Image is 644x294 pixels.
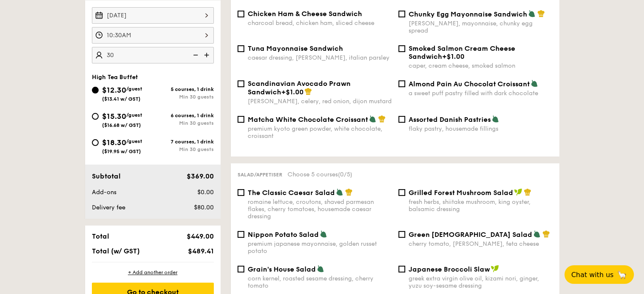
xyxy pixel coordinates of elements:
[197,189,213,196] span: $0.00
[92,27,214,44] input: Event time
[617,270,627,280] span: 🦙
[409,231,532,239] span: Green [DEMOGRAPHIC_DATA] Salad
[409,198,553,213] div: fresh herbs, shiitake mushroom, king oyster, balsamic dressing
[248,80,351,96] span: Scandinavian Avocado Prawn Sandwich
[492,115,499,123] img: icon-vegetarian.fe4039eb.svg
[188,47,201,63] img: icon-reduce.1d2dbef1.svg
[537,10,545,17] img: icon-chef-hat.a58ddaea.svg
[528,10,536,17] img: icon-vegetarian.fe4039eb.svg
[338,171,352,178] span: (0/5)
[153,146,214,152] div: Min 30 guests
[248,240,392,255] div: premium japanese mayonnaise, golden russet potato
[188,247,213,255] span: $489.41
[126,86,142,92] span: /guest
[287,171,352,178] span: Choose 5 courses
[102,122,141,128] span: ($16.68 w/ GST)
[409,275,553,289] div: greek extra virgin olive oil, kizami nori, ginger, yuzu soy-sesame dressing
[542,230,550,238] img: icon-chef-hat.a58ddaea.svg
[398,266,405,272] input: Japanese Broccoli Slawgreek extra virgin olive oil, kizami nori, ginger, yuzu soy-sesame dressing
[317,265,324,272] img: icon-vegetarian.fe4039eb.svg
[248,44,343,52] span: Tuna Mayonnaise Sandwich
[571,271,614,279] span: Chat with us
[409,125,553,132] div: flaky pastry, housemade fillings
[345,188,353,196] img: icon-chef-hat.a58ddaea.svg
[304,88,312,95] img: icon-chef-hat.a58ddaea.svg
[491,265,499,272] img: icon-vegan.f8ff3823.svg
[186,172,213,180] span: $369.00
[153,86,214,92] div: 5 courses, 1 drink
[238,45,244,52] input: Tuna Mayonnaise Sandwichcaesar dressing, [PERSON_NAME], italian parsley
[248,198,392,220] div: romaine lettuce, croutons, shaved parmesan flakes, cherry tomatoes, housemade caesar dressing
[398,116,405,123] input: Assorted Danish Pastriesflaky pastry, housemade fillings
[186,232,213,240] span: $449.00
[92,189,116,196] span: Add-ons
[92,87,99,93] input: $12.30/guest($13.41 w/ GST)5 courses, 1 drinkMin 30 guests
[409,80,530,88] span: Almond Pain Au Chocolat Croissant
[92,7,214,24] input: Event date
[238,116,244,123] input: Matcha White Chocolate Croissantpremium kyoto green powder, white chocolate, croissant
[92,269,214,276] div: + Add another order
[248,189,335,197] span: The Classic Caesar Salad
[281,88,304,96] span: +$1.00
[248,98,392,105] div: [PERSON_NAME], celery, red onion, dijon mustard
[92,172,121,180] span: Subtotal
[102,148,141,154] span: ($19.95 w/ GST)
[320,230,327,238] img: icon-vegetarian.fe4039eb.svg
[153,120,214,126] div: Min 30 guests
[238,11,244,17] input: Chicken Ham & Cheese Sandwichcharcoal bread, chicken ham, sliced cheese
[442,52,464,60] span: +$1.00
[102,85,126,95] span: $12.30
[248,115,368,124] span: Matcha White Chocolate Croissant
[409,10,527,18] span: Chunky Egg Mayonnaise Sandwich
[153,113,214,118] div: 6 courses, 1 drink
[102,96,141,102] span: ($13.41 w/ GST)
[126,112,142,118] span: /guest
[201,47,214,63] img: icon-add.58712e84.svg
[398,231,405,238] input: Green [DEMOGRAPHIC_DATA] Saladcherry tomato, [PERSON_NAME], feta cheese
[409,62,553,69] div: caper, cream cheese, smoked salmon
[409,240,553,247] div: cherry tomato, [PERSON_NAME], feta cheese
[92,113,99,120] input: $15.30/guest($16.68 w/ GST)6 courses, 1 drinkMin 30 guests
[248,10,362,18] span: Chicken Ham & Cheese Sandwich
[193,204,213,211] span: $80.00
[409,90,553,97] div: a sweet puff pastry filled with dark chocolate
[92,139,99,146] input: $18.30/guest($19.95 w/ GST)7 courses, 1 drinkMin 30 guests
[409,44,515,60] span: Smoked Salmon Cream Cheese Sandwich
[102,112,126,121] span: $15.30
[398,80,405,87] input: Almond Pain Au Chocolat Croissanta sweet puff pastry filled with dark chocolate
[398,45,405,52] input: Smoked Salmon Cream Cheese Sandwich+$1.00caper, cream cheese, smoked salmon
[336,188,343,196] img: icon-vegetarian.fe4039eb.svg
[248,275,392,289] div: corn kernel, roasted sesame dressing, cherry tomato
[238,231,244,238] input: Nippon Potato Saladpremium japanese mayonnaise, golden russet potato
[238,266,244,272] input: Grain's House Saladcorn kernel, roasted sesame dressing, cherry tomato
[126,138,142,144] span: /guest
[238,189,244,196] input: The Classic Caesar Saladromaine lettuce, croutons, shaved parmesan flakes, cherry tomatoes, house...
[564,265,634,284] button: Chat with us🦙
[102,138,126,147] span: $18.30
[238,172,282,178] span: Salad/Appetiser
[398,11,405,17] input: Chunky Egg Mayonnaise Sandwich[PERSON_NAME], mayonnaise, chunky egg spread
[248,231,319,239] span: Nippon Potato Salad
[378,115,386,123] img: icon-chef-hat.a58ddaea.svg
[248,54,392,61] div: caesar dressing, [PERSON_NAME], italian parsley
[248,265,316,273] span: Grain's House Salad
[92,47,214,63] input: Number of guests
[409,115,491,124] span: Assorted Danish Pastries
[92,74,138,81] span: High Tea Buffet
[92,232,109,240] span: Total
[514,188,522,196] img: icon-vegan.f8ff3823.svg
[409,189,513,197] span: Grilled Forest Mushroom Salad
[248,19,392,27] div: charcoal bread, chicken ham, sliced cheese
[369,115,376,123] img: icon-vegetarian.fe4039eb.svg
[238,80,244,87] input: Scandinavian Avocado Prawn Sandwich+$1.00[PERSON_NAME], celery, red onion, dijon mustard
[92,247,140,255] span: Total (w/ GST)
[153,139,214,145] div: 7 courses, 1 drink
[409,265,490,273] span: Japanese Broccoli Slaw
[92,204,125,211] span: Delivery fee
[524,188,531,196] img: icon-chef-hat.a58ddaea.svg
[153,94,214,100] div: Min 30 guests
[409,20,553,34] div: [PERSON_NAME], mayonnaise, chunky egg spread
[248,125,392,140] div: premium kyoto green powder, white chocolate, croissant
[398,189,405,196] input: Grilled Forest Mushroom Saladfresh herbs, shiitake mushroom, king oyster, balsamic dressing
[533,230,541,238] img: icon-vegetarian.fe4039eb.svg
